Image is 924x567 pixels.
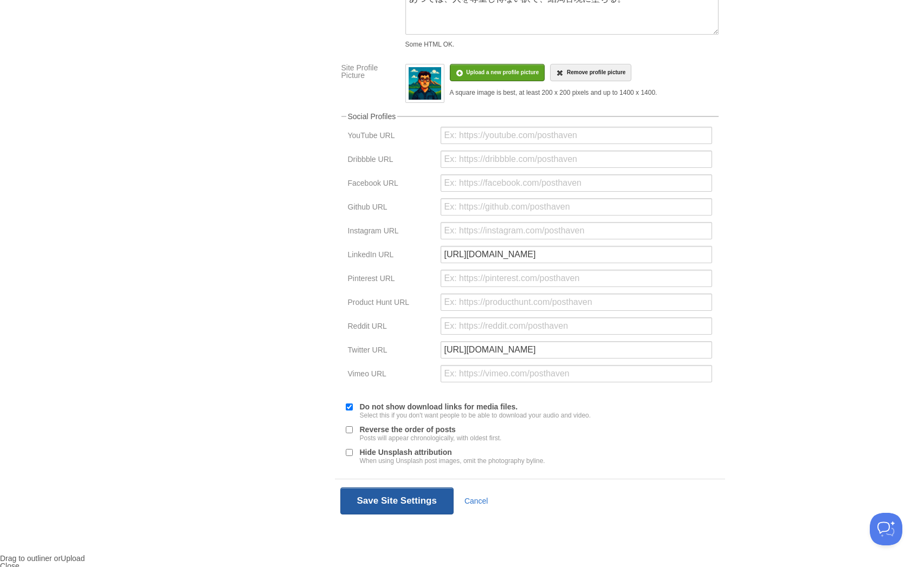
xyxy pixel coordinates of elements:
[360,458,545,464] div: When using Unsplash post images, omit the photography byline.
[360,435,502,441] div: Posts will appear chronologically, with oldest first.
[441,270,712,287] input: Ex: https://pinterest.com/posthaven
[550,64,631,81] a: Remove profile picture
[348,132,434,142] label: YouTube URL
[360,412,591,419] div: Select this if you don't want people to be able to download your audio and video.
[360,403,591,419] label: Do not show download links for media files.
[450,89,657,96] div: A square image is best, at least 200 x 200 pixels and up to 1400 x 1400.
[348,227,434,237] label: Instagram URL
[348,179,434,190] label: Facebook URL
[360,448,545,464] label: Hide Unsplash attribution
[348,275,434,285] label: Pinterest URL
[348,346,434,356] label: Twitter URL
[441,317,712,335] input: Ex: https://reddit.com/posthaven
[348,298,434,309] label: Product Hunt URL
[441,151,712,168] input: Ex: https://dribbble.com/posthaven
[348,322,434,333] label: Reddit URL
[441,127,712,144] input: Ex: https://youtube.com/posthaven
[340,487,454,514] button: Save Site Settings
[567,69,625,75] span: Remove profile picture
[466,69,539,75] span: Upload a new profile picture
[348,155,434,166] label: Dribbble URL
[348,251,434,261] label: LinkedIn URL
[441,246,712,263] input: Ex: https://linkedin.com/posthaven
[441,174,712,192] input: Ex: https://facebook.com/posthaven
[870,513,902,545] iframe: Help Scout Beacon - Open
[441,341,712,359] input: Ex: https://twitter.com/posthaven
[341,64,399,82] label: Site Profile Picture
[346,113,398,120] legend: Social Profiles
[360,426,502,441] label: Reverse the order of posts
[348,203,434,213] label: Github URL
[441,365,712,382] input: Ex: https://vimeo.com/posthaven
[61,554,85,563] span: Upload
[441,222,712,239] input: Ex: https://instagram.com/posthaven
[405,41,719,48] div: Some HTML OK.
[348,370,434,380] label: Vimeo URL
[441,294,712,311] input: Ex: https://producthunt.com/posthaven
[409,67,441,100] img: uploads%2F2025-08-31%2F23%2F107316%2F-WHINXEbxuIsorW4PnkmkpJqeQg%2Fs3ul104%2F20250818_2232_%E7%B4...
[464,497,488,505] a: Cancel
[441,198,712,216] input: Ex: https://github.com/posthaven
